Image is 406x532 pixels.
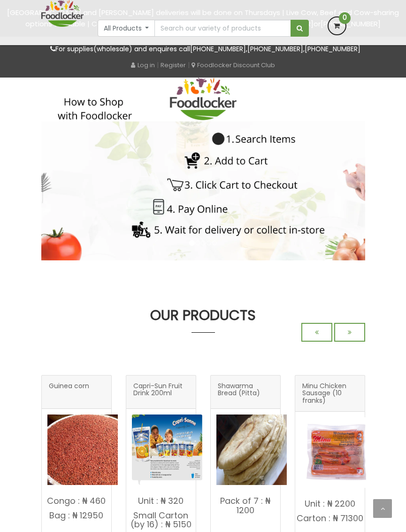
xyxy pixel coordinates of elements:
a: [PHONE_NUMBER] [190,44,246,54]
span: Minu Chicken Sausage (10 franks) [302,383,358,401]
a: Foodlocker Discount Club [192,61,275,70]
span: | [157,60,159,70]
p: Bag : ₦ 12950 [42,511,111,520]
img: Guinea corn [47,415,118,485]
a: Register [161,61,186,70]
span: Shawarma Bread (Pitta) [218,383,273,401]
span: Guinea corn [49,383,89,401]
a: [PHONE_NUMBER] [305,44,360,54]
p: Congo : ₦ 460 [42,496,111,506]
img: Capri-Sun Fruit Drink 200ml [132,415,202,485]
p: Pack of 7 : ₦ 1200 [211,496,280,515]
span: 0 [339,12,351,24]
p: Small Carton (by 16) : ₦ 5150 [126,511,196,530]
span: | [188,60,190,70]
h3: OUR PRODUCTS [41,307,365,323]
span: Capri-Sun Fruit Drink 200ml [133,383,189,401]
img: Shawarma Bread (Pitta) [216,415,287,485]
p: For supplies(wholesale) and enquires call , , [41,44,365,55]
button: All Products [98,20,155,37]
input: Search our variety of products [154,20,291,37]
p: Carton : ₦ 71300 [295,514,365,523]
a: [PHONE_NUMBER] [247,44,303,54]
a: Log in [131,61,155,70]
p: Unit : ₦ 2200 [295,499,365,509]
img: Placing your order is simple as 1-2-3 [41,78,365,260]
img: Minu Chicken Sausage (10 franks) [301,417,371,488]
p: Unit : ₦ 320 [126,496,196,506]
